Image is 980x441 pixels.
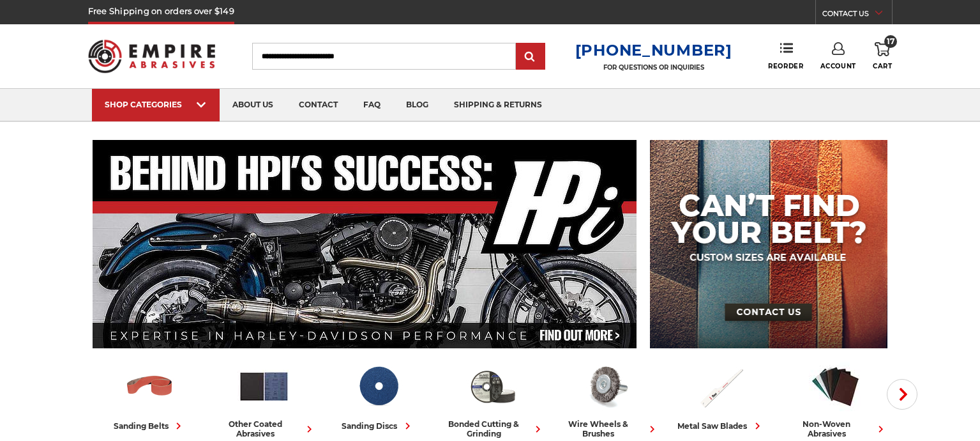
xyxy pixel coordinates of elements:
div: sanding belts [114,419,185,433]
div: other coated abrasives [212,419,316,438]
span: Reorder [768,62,803,70]
a: wire wheels & brushes [555,360,659,438]
div: non-woven abrasives [783,419,887,438]
div: sanding discs [342,419,414,433]
a: Reorder [768,42,803,70]
img: Bonded Cutting & Grinding [466,360,519,413]
a: non-woven abrasives [783,360,887,438]
a: faq [351,89,393,121]
img: Empire Abrasives [88,31,216,81]
img: Sanding Belts [123,360,176,413]
p: FOR QUESTIONS OR INQUIRIES [575,63,732,72]
a: contact [286,89,351,121]
img: Banner for an interview featuring Horsepower Inc who makes Harley performance upgrades featured o... [93,140,637,348]
a: other coated abrasives [212,360,316,438]
a: CONTACT US [822,6,892,24]
img: Wire Wheels & Brushes [580,360,633,413]
a: blog [393,89,441,121]
span: Cart [873,62,892,70]
div: SHOP CATEGORIES [105,100,207,109]
img: Sanding Discs [352,360,405,413]
span: 17 [884,35,897,48]
a: metal saw blades [669,360,773,433]
a: shipping & returns [441,89,555,121]
a: sanding discs [326,360,430,433]
a: about us [220,89,286,121]
a: [PHONE_NUMBER] [575,41,732,59]
img: promo banner for custom belts. [650,140,887,348]
input: Submit [518,44,543,70]
button: Next [887,379,917,410]
img: Metal Saw Blades [695,360,748,413]
img: Non-woven Abrasives [809,360,862,413]
div: wire wheels & brushes [555,419,659,438]
a: 17 Cart [873,42,892,70]
div: metal saw blades [678,419,764,433]
span: Account [820,62,856,70]
div: bonded cutting & grinding [441,419,545,438]
a: sanding belts [98,360,202,433]
img: Other Coated Abrasives [237,360,290,413]
a: bonded cutting & grinding [441,360,545,438]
